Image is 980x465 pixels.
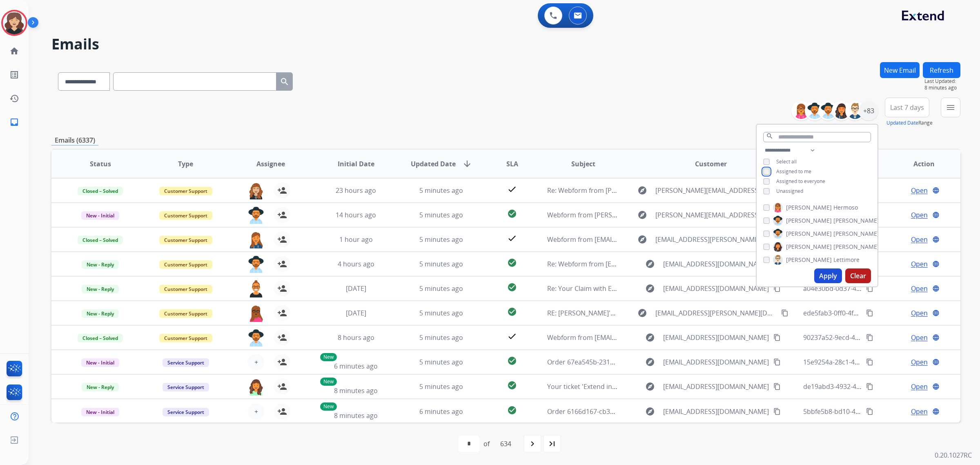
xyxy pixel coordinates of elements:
[507,307,517,317] mat-icon: check_circle
[911,308,928,318] span: Open
[932,358,940,366] mat-icon: language
[547,259,743,268] span: Re: Webform from [EMAIL_ADDRESS][DOMAIN_NAME] on [DATE]
[277,235,287,244] mat-icon: person_add
[51,135,98,145] p: Emails (6337)
[866,309,873,317] mat-icon: content_copy
[90,159,111,169] span: Status
[932,408,940,415] mat-icon: language
[334,362,378,371] span: 6 minutes ago
[338,333,374,342] span: 8 hours ago
[9,46,19,56] mat-icon: home
[663,333,769,342] span: [EMAIL_ADDRESS][DOMAIN_NAME]
[932,187,940,194] mat-icon: language
[320,353,337,361] p: New
[3,11,26,34] img: avatar
[946,103,955,112] mat-icon: menu
[9,117,19,127] mat-icon: inbox
[411,159,456,169] span: Updated Date
[419,333,463,342] span: 5 minutes ago
[339,235,373,244] span: 1 hour ago
[159,236,212,244] span: Customer Support
[277,259,287,269] mat-icon: person_add
[419,210,463,219] span: 5 minutes ago
[890,106,924,109] span: Last 7 days
[637,235,647,244] mat-icon: explore
[507,282,517,292] mat-icon: check_circle
[911,235,928,244] span: Open
[932,260,940,268] mat-icon: language
[338,159,374,169] span: Initial Date
[803,382,928,391] span: de19abd3-4932-4396-8eb8-f8b17b5c253f
[932,309,940,317] mat-icon: language
[320,378,337,386] p: New
[932,236,940,243] mat-icon: language
[9,70,19,80] mat-icon: list_alt
[81,408,119,416] span: New - Initial
[248,256,264,273] img: agent-avatar
[178,159,193,169] span: Type
[886,119,933,126] span: Range
[803,309,922,317] span: ede5fab3-0ff0-4fc9-968a-ba2774ee7fc7
[507,258,517,268] mat-icon: check_circle
[547,358,692,367] span: Order 67ea545b-2317-421c-be44-c36ab224841f
[483,439,490,449] div: of
[277,407,287,416] mat-icon: person_add
[645,407,655,416] mat-icon: explore
[833,203,858,212] span: Hermoso
[248,378,264,396] img: agent-avatar
[814,268,842,283] button: Apply
[419,259,463,268] span: 5 minutes ago
[773,358,781,366] mat-icon: content_copy
[334,386,378,395] span: 8 minutes ago
[932,211,940,219] mat-icon: language
[786,256,832,264] span: [PERSON_NAME]
[82,285,119,293] span: New - Reply
[911,210,928,220] span: Open
[663,407,769,416] span: [EMAIL_ADDRESS][DOMAIN_NAME]
[911,284,928,293] span: Open
[776,178,825,185] span: Assigned to everyone
[334,411,378,420] span: 8 minutes ago
[248,207,264,224] img: agent-avatar
[773,285,781,292] mat-icon: content_copy
[248,329,264,347] img: agent-avatar
[248,354,264,370] button: +
[776,158,797,165] span: Select all
[923,62,960,78] button: Refresh
[462,159,472,169] mat-icon: arrow_downward
[866,285,873,292] mat-icon: content_copy
[78,334,123,342] span: Closed – Solved
[81,358,119,367] span: New - Initial
[256,159,285,169] span: Assignee
[655,308,776,318] span: [EMAIL_ADDRESS][PERSON_NAME][DOMAIN_NAME]
[163,408,209,416] span: Service Support
[663,382,769,391] span: [EMAIL_ADDRESS][DOMAIN_NAME]
[776,168,811,175] span: Assigned to me
[277,308,287,318] mat-icon: person_add
[547,210,833,219] span: Webform from [PERSON_NAME][EMAIL_ADDRESS][PERSON_NAME][DOMAIN_NAME] on [DATE]
[786,217,832,225] span: [PERSON_NAME]
[419,284,463,293] span: 5 minutes ago
[163,383,209,391] span: Service Support
[932,334,940,341] mat-icon: language
[833,243,879,251] span: [PERSON_NAME]
[248,280,264,297] img: agent-avatar
[663,259,769,269] span: [EMAIL_ADDRESS][DOMAIN_NAME]
[547,309,770,317] span: RE: [PERSON_NAME]'s Claim ID: 558d72b3-d3d2-4253-87b5-4020960ae9fa
[507,184,517,194] mat-icon: check
[277,186,287,195] mat-icon: person_add
[655,210,776,220] span: [PERSON_NAME][EMAIL_ADDRESS][PERSON_NAME][DOMAIN_NAME]
[277,210,287,220] mat-icon: person_add
[911,357,928,367] span: Open
[655,186,776,195] span: [PERSON_NAME][EMAIL_ADDRESS][PERSON_NAME][DOMAIN_NAME]
[571,159,595,169] span: Subject
[655,235,776,244] span: [EMAIL_ADDRESS][PERSON_NAME][DOMAIN_NAME]
[866,383,873,390] mat-icon: content_copy
[159,260,212,269] span: Customer Support
[248,182,264,199] img: agent-avatar
[866,334,873,341] mat-icon: content_copy
[254,407,258,416] span: +
[159,285,212,293] span: Customer Support
[159,309,212,318] span: Customer Support
[507,380,517,390] mat-icon: check_circle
